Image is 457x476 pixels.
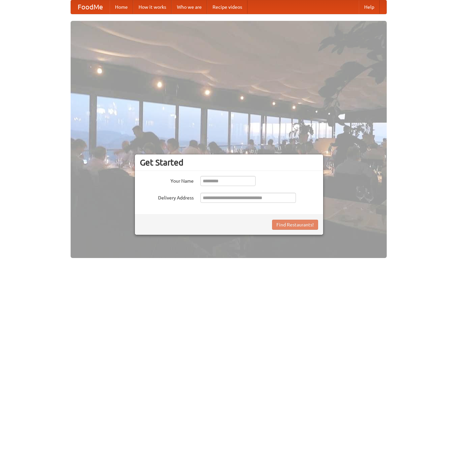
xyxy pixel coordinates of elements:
[207,0,247,14] a: Recipe videos
[359,0,380,14] a: Help
[272,220,318,230] button: Find Restaurants!
[140,176,194,184] label: Your Name
[140,157,318,168] h3: Get Started
[140,193,194,201] label: Delivery Address
[110,0,133,14] a: Home
[172,0,207,14] a: Who we are
[71,0,110,14] a: FoodMe
[133,0,172,14] a: How it works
